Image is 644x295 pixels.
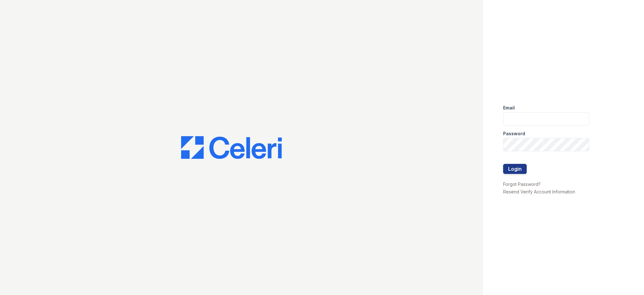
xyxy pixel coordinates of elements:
[181,136,282,159] img: CE_Logo_Blue-a8612792a0a2168367f1c8372b55b34899dd931a85d93a1a3d3e32e68fde9ad4.png
[503,131,525,137] label: Password
[503,181,541,187] a: Forgot Password?
[503,105,515,111] label: Email
[503,189,575,194] a: Resend Verify Account Information
[503,164,527,174] button: Login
